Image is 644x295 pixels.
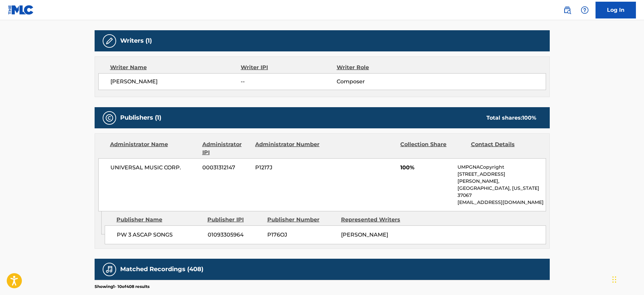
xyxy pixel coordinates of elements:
span: -- [241,78,336,86]
span: P176OJ [267,231,336,239]
div: Publisher Name [116,216,202,224]
div: Represented Writers [341,216,410,224]
div: Publisher Number [267,216,336,224]
span: P1217J [255,164,320,172]
div: Collection Share [400,140,466,157]
span: UNIVERSAL MUSIC CORP. [110,164,198,172]
span: [PERSON_NAME] [110,78,241,86]
h5: Writers (1) [120,37,152,45]
iframe: Chat Widget [610,263,644,295]
div: Widget chat [610,263,644,295]
div: Trascina [612,269,616,290]
div: Administrator IPI [202,140,250,157]
div: Help [578,3,591,17]
span: PW 3 ASCAP SONGS [117,231,203,239]
img: Writers [105,37,113,45]
p: [STREET_ADDRESS][PERSON_NAME], [457,171,545,185]
p: Showing 1 - 10 of 408 results [95,284,149,290]
div: Writer Name [110,64,241,72]
h5: Matched Recordings (408) [120,265,203,273]
img: search [563,6,571,14]
div: Contact Details [471,140,536,157]
div: Administrator Number [255,140,320,157]
img: help [581,6,589,14]
h5: Publishers (1) [120,114,161,122]
p: UMPGNACopyright [457,164,545,171]
div: Writer Role [337,64,424,72]
span: [PERSON_NAME] [341,231,388,238]
img: MLC Logo [8,5,34,15]
a: Log In [596,2,636,18]
div: Publisher IPI [207,216,262,224]
p: [EMAIL_ADDRESS][DOMAIN_NAME] [457,199,545,206]
img: Publishers [105,114,113,122]
a: Public Search [561,3,574,17]
p: [GEOGRAPHIC_DATA], [US_STATE] 37067 [457,185,545,199]
span: Composer [337,78,424,86]
span: 01093305964 [208,231,262,239]
span: 100% [400,164,452,172]
div: Administrator Name [110,140,197,157]
div: Writer IPI [241,64,337,72]
span: 100 % [522,115,536,121]
div: Total shares: [486,114,536,122]
span: 00031312147 [202,164,250,172]
img: Matched Recordings [105,265,113,273]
